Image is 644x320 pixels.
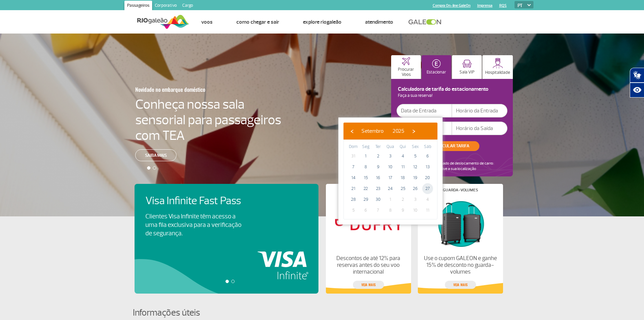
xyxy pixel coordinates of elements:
[348,162,359,172] span: 7
[388,126,409,136] button: 2025
[201,19,213,25] a: Voos
[348,205,359,216] span: 5
[630,68,644,98] div: Plugin de acessibilidade da Hand Talk.
[348,151,359,162] span: 31
[423,197,497,250] img: Guarda-volumes
[385,172,396,183] span: 17
[361,128,384,134] span: Setembro
[391,55,421,79] button: Procurar Voos
[422,183,433,194] span: 27
[402,57,410,65] img: airplaneHome.svg
[493,58,503,68] img: hospitality.svg
[410,194,421,205] span: 3
[410,151,421,162] span: 5
[398,151,408,162] span: 4
[385,183,396,194] span: 24
[410,183,421,194] span: 26
[303,19,341,25] a: Explore RIOgaleão
[373,162,383,172] span: 9
[360,151,371,162] span: 1
[423,255,497,275] p: Use o cupom GALEON e ganhe 15% de desconto no guarda-volumes
[422,151,433,162] span: 6
[347,143,360,151] th: weekday
[630,83,644,98] button: Abrir recursos assistivos.
[360,143,372,151] th: weekday
[397,143,409,151] th: weekday
[360,162,371,172] span: 8
[398,172,408,183] span: 18
[410,172,421,183] span: 19
[397,94,507,98] p: Faça a sua reserva!
[462,60,472,68] img: vipRoom.svg
[135,82,248,97] h3: Novidade no embarque doméstico
[135,97,281,143] h4: Conheça nossa sala sensorial para passageiros com TEA
[452,104,507,118] input: Horário da Entrada
[422,194,433,205] span: 4
[373,194,383,205] span: 30
[398,205,408,216] span: 9
[360,194,371,205] span: 29
[360,205,371,216] span: 6
[357,126,388,136] button: Setembro
[133,306,511,319] h4: Informações úteis
[452,55,482,79] button: Sala VIP
[385,151,396,162] span: 3
[459,70,475,75] p: Sala VIP
[347,127,419,133] bs-datepicker-navigation-view: ​ ​ ​
[347,126,357,136] button: ‹
[145,195,253,207] h4: Visa Infinite Fast Pass
[385,205,396,216] span: 8
[410,205,421,216] span: 10
[433,3,471,8] a: Compra On-line GaleOn
[236,19,279,25] a: Como chegar e sair
[398,162,408,172] span: 11
[397,87,507,91] h4: Calculadora de tarifa do estacionamento
[338,118,443,225] bs-datepicker-container: calendar
[410,162,421,172] span: 12
[630,68,644,83] button: Abrir tradutor de língua de sinais.
[421,161,494,172] p: Tempo estimado de deslocamento de carro: Ative a sua localização
[384,143,397,151] th: weekday
[398,194,408,205] span: 2
[422,162,433,172] span: 13
[452,122,507,135] input: Horário da Saída
[445,281,476,289] a: veja mais
[409,143,422,151] th: weekday
[331,255,405,275] p: Descontos de até 12% para reservas antes do seu voo internacional
[348,183,359,194] span: 21
[152,1,180,12] a: Corporativo
[398,183,408,194] span: 25
[443,188,478,192] h4: Guarda-volumes
[348,172,359,183] span: 14
[360,183,371,194] span: 22
[392,128,404,134] span: 2025
[145,195,308,238] a: Visa Infinite Fast PassClientes Visa Infinite têm acesso a uma fila exclusiva para a verificação ...
[422,205,433,216] span: 11
[373,183,383,194] span: 23
[385,194,396,205] span: 1
[425,141,479,151] button: CALCULAR TARIFA
[477,3,493,8] a: Imprensa
[422,172,433,183] span: 20
[482,55,513,79] button: Hospitalidade
[180,1,196,12] a: Cargo
[409,126,419,136] button: ›
[360,172,371,183] span: 15
[427,70,446,75] p: Estacionar
[499,3,507,8] a: RQS
[421,143,434,151] th: weekday
[485,70,510,75] p: Hospitalidade
[348,194,359,205] span: 28
[145,212,241,238] p: Clientes Visa Infinite têm acesso a uma fila exclusiva para a verificação de segurança.
[135,149,176,161] a: Saiba mais
[373,151,383,162] span: 2
[397,104,452,118] input: Data de Entrada
[331,197,405,250] img: Lojas
[372,143,384,151] th: weekday
[373,172,383,183] span: 16
[385,162,396,172] span: 10
[124,1,152,12] a: Passageiros
[353,281,384,289] a: veja mais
